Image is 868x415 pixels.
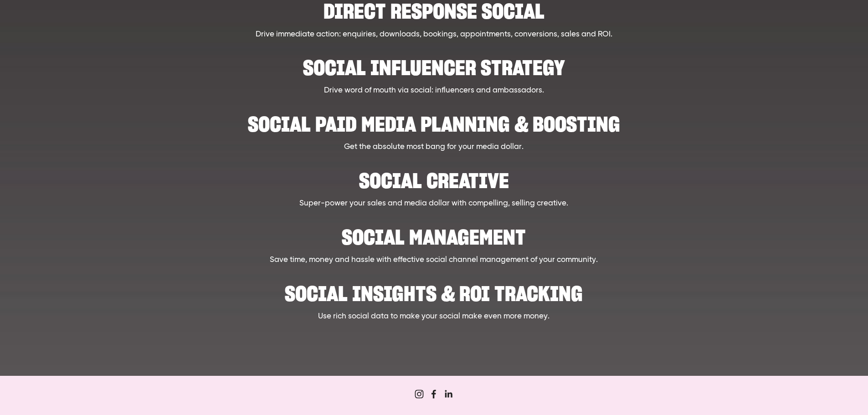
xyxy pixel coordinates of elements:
a: Social influencer strategy Drive word of mouth via social: influencers and ambassadors. [98,49,770,97]
a: Jordan Eley [444,389,453,399]
a: Social creative Super-power your sales and media dollar with compelling, selling creative. [98,162,770,210]
a: Social paid media planning & boosting Get the absolute most bang for your media dollar. [98,106,770,153]
a: Sugar Digi [429,389,438,399]
h2: Social creative [98,162,770,190]
a: Social Management Save time, money and hassle with effective social channel management of your co... [98,219,770,266]
p: Get the absolute most bang for your media dollar. [98,141,770,153]
p: Drive immediate action: enquiries, downloads, bookings, appointments, conversions, sales and ROI. [98,29,770,41]
h2: Social influencer strategy [98,49,770,77]
p: Super-power your sales and media dollar with compelling, selling creative. [98,198,770,210]
h2: Social Management [98,219,770,246]
p: Use rich social data to make your social make even more money. [98,311,770,323]
a: Social Insights & ROI Tracking Use rich social data to make your social make even more money. [98,275,770,323]
h2: Social paid media planning & boosting [98,106,770,133]
a: Sugar&Partners [415,389,424,399]
h2: Social Insights & ROI Tracking [98,275,770,303]
p: Save time, money and hassle with effective social channel management of your community. [98,254,770,266]
p: Drive word of mouth via social: influencers and ambassadors. [98,85,770,97]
